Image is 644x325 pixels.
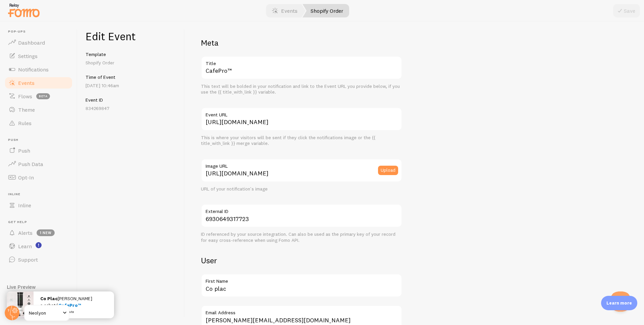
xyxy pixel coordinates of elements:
span: Inline [8,192,73,197]
span: 1 new [37,229,55,236]
span: Notifications [18,66,49,73]
label: Title [201,56,402,67]
button: Upload [378,166,398,175]
a: Opt-In [4,171,73,184]
span: beta [36,93,50,99]
label: First Name [201,274,402,285]
img: fomo-relay-logo-orange.svg [7,2,41,19]
h5: Template [86,51,176,57]
span: Alerts [18,229,33,236]
a: Push Data [4,157,73,171]
span: Dashboard [18,39,45,46]
a: Notifications [4,63,73,76]
span: Neolyon [29,309,61,317]
span: Push [8,138,73,142]
span: Learn [18,243,32,250]
h2: User [201,255,402,266]
a: Theme [4,103,73,116]
span: Get Help [8,220,73,224]
iframe: Help Scout Beacon - Open [610,291,631,312]
p: 834269847 [86,105,176,112]
svg: <p>Watch New Feature Tutorials!</p> [36,242,42,248]
p: Shopify Order [86,59,176,66]
label: External ID [201,204,402,215]
h2: Meta [201,38,402,48]
a: Flows beta [4,90,73,103]
label: Image URL [201,159,402,170]
a: Events [4,76,73,90]
span: Pop-ups [8,30,73,34]
h1: Edit Event [86,30,176,43]
h5: Event ID [86,97,176,103]
span: Support [18,256,38,263]
span: Push Data [18,161,43,167]
div: URL of your notification's image [201,186,402,192]
a: Rules [4,116,73,130]
p: Learn more [606,300,632,306]
span: Theme [18,106,35,113]
span: Flows [18,93,32,100]
span: Settings [18,53,38,59]
h5: Time of Event [86,74,176,80]
a: Push [4,144,73,157]
span: Rules [18,120,32,126]
p: [DATE] 10:46am [86,82,176,89]
label: Event URL [201,107,402,119]
a: Neolyon [24,305,69,321]
a: Settings [4,49,73,63]
span: Events [18,79,35,86]
div: This is where your visitors will be sent if they click the notifications image or the {{ title_wi... [201,135,402,147]
span: Opt-In [18,174,34,181]
label: Email Address [201,305,402,317]
a: Support [4,253,73,266]
span: Push [18,147,30,154]
a: Dashboard [4,36,73,49]
div: Learn more [601,296,637,310]
div: This text will be bolded in your notification and link to the Event URL you provide below, if you... [201,84,402,95]
span: Inline [18,202,31,209]
a: Inline [4,199,73,212]
a: Alerts 1 new [4,226,73,239]
a: Learn [4,239,73,253]
div: ID referenced by your source integration. Can also be used as the primary key of your record for ... [201,231,402,243]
